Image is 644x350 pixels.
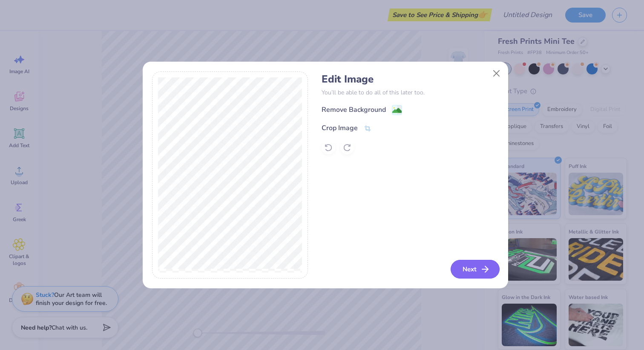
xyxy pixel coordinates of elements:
div: Remove Background [322,105,386,115]
button: Next [451,260,500,279]
button: Close [488,65,504,82]
p: You’ll be able to do all of this later too. [322,88,498,97]
h4: Edit Image [322,73,498,85]
div: Crop Image [322,123,358,133]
